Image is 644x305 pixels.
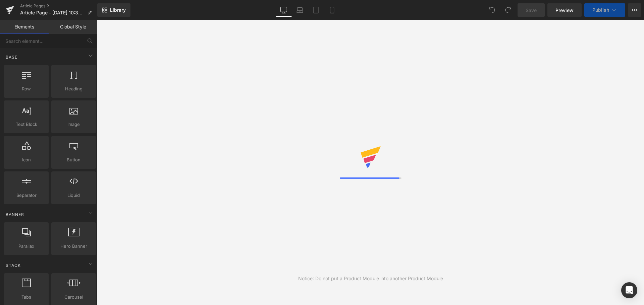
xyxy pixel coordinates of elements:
a: Article Pages [20,3,97,9]
a: New Library [97,3,130,17]
button: Undo [485,3,499,17]
span: Tabs [6,294,47,301]
span: Article Page - [DATE] 10:38:38 [20,10,85,15]
span: Save [526,7,537,14]
span: Library [110,7,126,13]
div: Notice: Do not put a Product Module into another Product Module [298,275,443,282]
span: Separator [6,192,47,199]
span: Icon [6,156,47,163]
span: Image [53,121,94,128]
a: Global Style [49,20,97,33]
a: Tablet [308,3,324,17]
span: Row [6,85,47,92]
a: Preview [547,3,582,17]
span: Parallax [6,243,47,250]
span: Text Block [6,121,47,128]
span: Preview [555,7,574,14]
div: Open Intercom Messenger [621,282,637,298]
span: Heading [53,85,94,92]
a: Desktop [276,3,292,17]
button: More [628,3,641,17]
span: Liquid [53,192,94,199]
span: Publish [592,7,609,13]
a: Laptop [292,3,308,17]
a: Mobile [324,3,340,17]
button: Publish [584,3,625,17]
span: Base [5,54,18,60]
span: Banner [5,211,25,218]
button: Redo [501,3,515,17]
span: Stack [5,262,21,269]
span: Carousel [53,294,94,301]
span: Button [53,156,94,163]
span: Hero Banner [53,243,94,250]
